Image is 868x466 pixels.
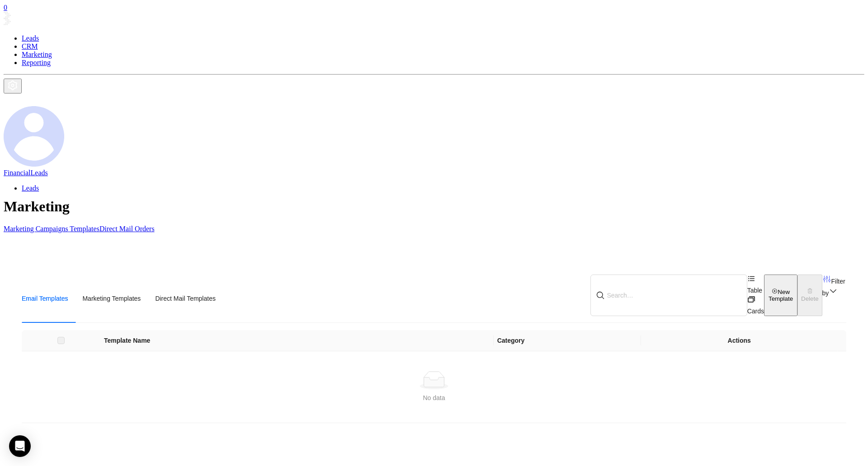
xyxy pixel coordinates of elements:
[4,4,7,11] a: 0
[607,277,734,314] input: Search…
[822,278,845,297] span: Filter by
[747,295,764,316] div: Cards
[8,93,19,104] img: iconNotification
[31,169,48,177] a: Leads
[155,295,216,302] span: Direct Mail Templates
[4,225,70,233] a: Marketing Campaigns
[70,225,99,233] a: Templates
[82,295,141,302] span: Marketing Templates
[4,106,64,167] img: user
[22,42,38,50] a: CRM
[99,225,155,233] a: Direct Mail Orders
[641,330,838,351] th: Actions
[747,275,764,295] div: Table
[22,295,68,302] span: Email Templates
[764,275,797,316] button: New Template
[494,330,641,351] th: Category
[22,184,39,192] a: Leads
[4,198,864,215] h1: Marketing
[4,169,31,177] a: Financial
[797,275,822,316] button: Delete
[29,393,839,403] div: No data
[22,51,52,58] a: Marketing
[100,330,494,351] th: Template Name
[22,59,51,66] a: Reporting
[4,12,94,25] img: logo
[22,34,39,42] a: Leads
[7,80,18,91] img: iconSetting
[9,435,31,457] div: Open Intercom Messenger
